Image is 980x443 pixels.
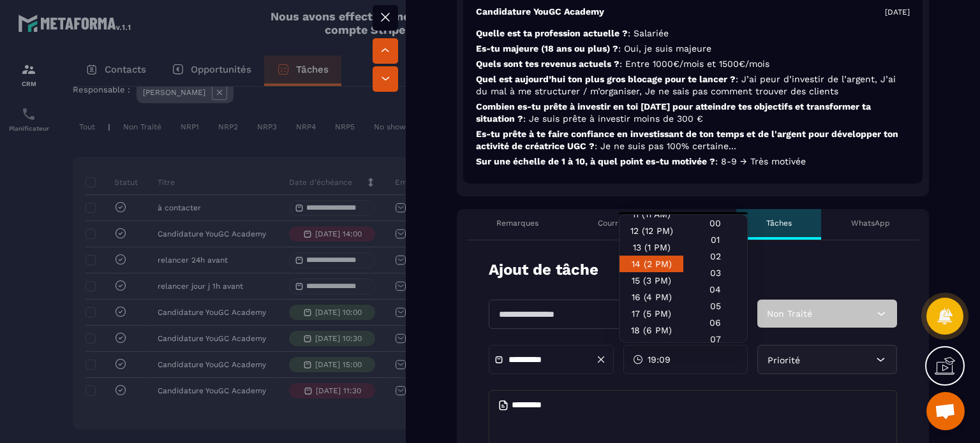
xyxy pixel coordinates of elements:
[683,331,747,347] div: 07
[766,218,792,228] p: Tâches
[620,289,683,305] div: 16 (4 PM)
[489,259,598,280] p: Ajout de tâche
[683,298,747,314] div: 05
[767,309,812,319] span: Non Traité
[595,141,736,151] span: : Je ne suis pas 100% certaine...
[476,43,910,55] p: Es-tu majeure (18 ans ou plus) ?
[683,281,747,298] div: 04
[648,353,671,366] span: 19:09
[851,218,890,228] p: WhatsApp
[885,7,910,17] p: [DATE]
[683,215,747,231] div: 00
[768,355,800,365] span: Priorité
[620,322,683,338] div: 18 (6 PM)
[496,218,538,228] p: Remarques
[476,27,910,40] p: Quelle est ta profession actuelle ?
[620,338,683,355] div: 19 (7 PM)
[618,43,711,54] span: : Oui, je suis majeure
[628,28,669,38] span: : Salariée
[683,248,747,265] div: 02
[598,218,631,228] p: Courriels
[476,58,910,70] p: Quels sont tes revenus actuels ?
[620,222,683,239] div: 12 (12 PM)
[476,128,910,152] p: Es-tu prête à te faire confiance en investissant de ton temps et de l'argent pour développer ton ...
[523,113,703,124] span: : Je suis prête à investir moins de 300 €
[620,59,769,69] span: : Entre 1000€/mois et 1500€/mois
[476,101,910,125] p: Combien es-tu prête à investir en toi [DATE] pour atteindre tes objectifs et transformer ta situa...
[926,392,965,430] a: Ouvrir le chat
[683,314,747,331] div: 06
[683,265,747,281] div: 03
[620,272,683,289] div: 15 (3 PM)
[620,239,683,256] div: 13 (1 PM)
[620,256,683,272] div: 14 (2 PM)
[683,231,747,248] div: 01
[620,305,683,322] div: 17 (5 PM)
[715,156,806,166] span: : 8-9 → Très motivée
[476,156,910,168] p: Sur une échelle de 1 à 10, à quel point es-tu motivée ?
[476,73,910,98] p: Quel est aujourd’hui ton plus gros blocage pour te lancer ?
[476,6,604,18] p: Candidature YouGC Academy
